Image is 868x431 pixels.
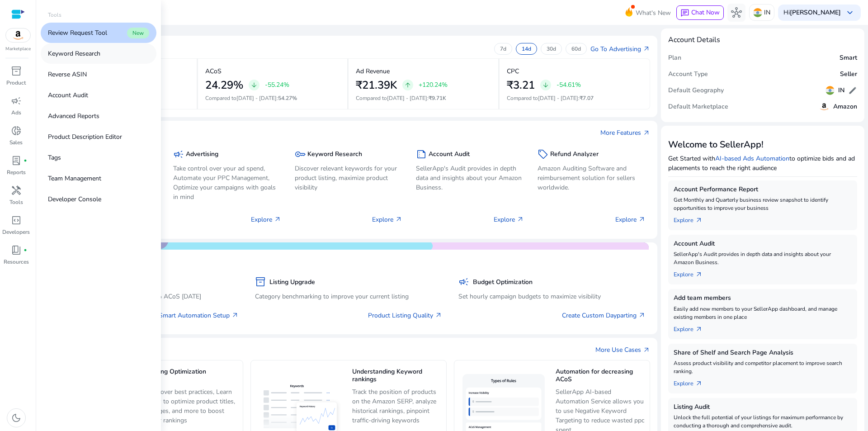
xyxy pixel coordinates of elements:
span: arrow_outward [638,312,646,319]
p: IN [764,5,770,20]
span: arrow_outward [395,216,402,223]
span: arrow_downward [250,81,258,89]
p: Review Request Tool [48,28,107,38]
h5: Smart [840,54,857,62]
h2: ₹3.21 [507,79,535,92]
h2: ₹21.39K [356,79,397,92]
span: [DATE] - [DATE] [236,95,277,102]
p: Explore [372,215,402,224]
p: Keyword Research [48,49,100,58]
h5: Add team members [674,294,852,302]
p: Easily add new members to your SellerApp dashboard, and manage existing members in one place [674,305,852,321]
p: Get Monthly and Quarterly business review snapshot to identify opportunities to improve your busi... [674,196,852,212]
h5: Account Audit [674,240,852,248]
p: Discover best practices, Learn how to optimize product titles, images, and more to boost your ran... [149,387,238,426]
p: Team Management [48,174,101,183]
button: hub [727,4,745,22]
h5: Account Performance Report [674,186,852,194]
h5: Plan [668,54,681,62]
p: Discover relevant keywords for your product listing, maximize product visibility [295,164,403,192]
p: Advanced Reports [48,111,99,121]
h5: Default Marketplace [668,103,728,111]
h4: Account Details [668,36,720,44]
span: chat [680,9,689,18]
span: arrow_outward [695,326,703,333]
span: arrow_outward [695,271,703,278]
span: arrow_outward [274,216,281,223]
span: hub [731,7,742,18]
span: arrow_outward [231,312,239,319]
p: ACoS [205,66,222,76]
span: summarize [416,149,427,160]
a: Smart Automation Setup [159,311,239,320]
p: Tools [48,11,61,19]
a: Explorearrow_outward [674,321,710,334]
h5: Seller [840,71,857,78]
p: Ads [11,109,21,117]
p: SellerApp's Audit provides in depth data and insights about your Amazon Business. [674,250,852,266]
p: Set hourly campaign budgets to maximize visibility [458,292,646,301]
span: ₹7.07 [580,95,594,102]
span: 54.27% [278,95,297,102]
span: code_blocks [11,215,22,226]
h5: Account Audit [429,151,470,158]
p: 14d [522,45,531,52]
span: What's New [636,5,671,21]
span: arrow_downward [542,81,549,89]
span: arrow_outward [435,312,442,319]
img: amazon.svg [6,28,30,42]
h5: Advertising [186,151,218,158]
h5: Listing Upgrade [269,279,315,286]
p: 60d [571,45,581,52]
h5: Account Type [668,71,708,78]
h5: Automation for decreasing ACoS [556,368,645,384]
span: [DATE] - [DATE] [387,95,427,102]
span: book_4 [11,245,22,256]
h5: Amazon [833,103,857,111]
a: Explorearrow_outward [674,266,710,279]
span: arrow_outward [643,346,650,354]
a: Go To Advertisingarrow_outward [590,44,650,54]
img: in.svg [753,8,762,17]
p: Product Description Editor [48,132,122,142]
button: chatChat Now [676,5,724,20]
h5: Default Geography [668,87,724,95]
b: [PERSON_NAME] [790,8,841,17]
p: Explore [494,215,524,224]
p: Account Audit [48,90,88,100]
p: Category benchmarking to improve your current listing [255,292,442,301]
h5: Listing Audit [674,403,852,411]
h5: Listing Optimization [149,368,238,384]
p: Tools [9,198,23,206]
h5: Budget Optimization [473,279,533,286]
span: campaign [458,276,469,287]
span: donut_small [11,125,22,136]
p: Explore [615,215,646,224]
p: Get Started with to optimize bids and ad placements to reach the right audience [668,154,857,173]
p: +120.24% [419,82,448,88]
a: More Use Casesarrow_outward [595,345,650,355]
a: Explorearrow_outward [674,212,710,225]
h5: IN [838,87,844,95]
p: Take control over your ad spend, Automate your PPC Management, Optimize your campaigns with goals... [173,164,281,202]
span: sell [538,149,548,160]
p: Resources [4,258,29,266]
h5: Keyword Research [307,151,362,158]
p: Compared to : [356,94,491,102]
a: Explorearrow_outward [674,375,710,388]
span: key [295,149,306,160]
p: -54.61% [557,82,581,88]
span: Chat Now [691,8,720,17]
a: Product Listing Quality [368,311,442,320]
p: Sales [9,138,23,147]
span: campaign [173,149,184,160]
h2: 24.29% [205,79,243,92]
p: Developer Console [48,194,101,204]
h3: Welcome to SellerApp! [668,139,857,150]
p: Tags [48,153,61,162]
a: AI-based Ads Automation [715,154,789,163]
span: edit [848,86,857,95]
span: handyman [11,185,22,196]
p: Marketplace [5,46,31,52]
span: [DATE] - [DATE] [538,95,578,102]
